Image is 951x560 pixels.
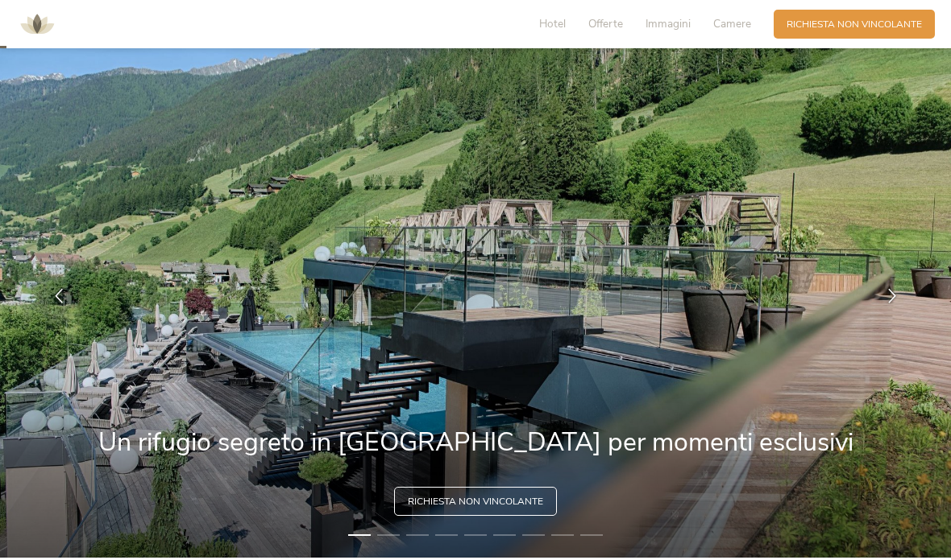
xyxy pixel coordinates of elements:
span: Richiesta non vincolante [408,495,543,509]
span: Offerte [588,16,623,31]
span: Richiesta non vincolante [787,18,922,31]
a: AMONTI & LUNARIS Wellnessresort [13,19,61,28]
span: Immagini [646,16,691,31]
span: Hotel [539,16,566,31]
span: Camere [713,16,751,31]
